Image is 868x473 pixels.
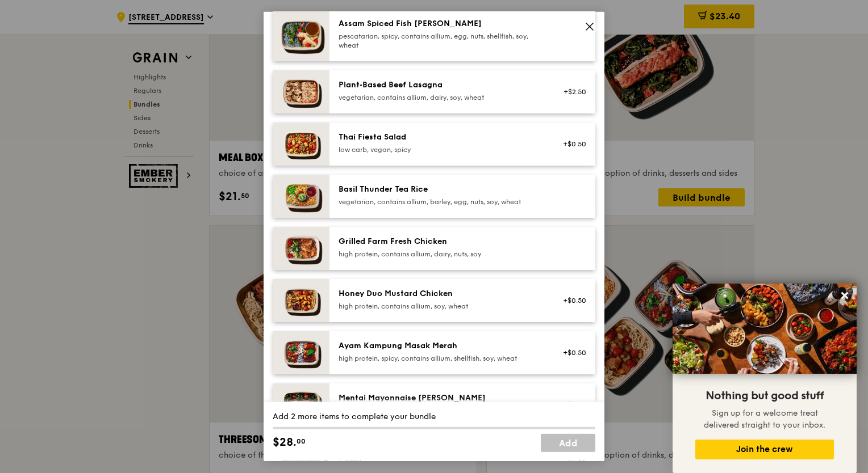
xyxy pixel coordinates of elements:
[556,87,586,96] div: +$2.50
[339,236,542,247] div: Grilled Farm Fresh Chicken
[695,440,834,459] button: Join the crew
[556,296,586,305] div: +$0.50
[273,175,329,218] img: daily_normal_HORZ-Basil-Thunder-Tea-Rice.jpg
[339,79,542,91] div: Plant‑Based Beef Lasagna
[556,400,586,409] div: +$5.00
[339,392,542,404] div: Mentai Mayonnaise [PERSON_NAME]
[704,408,825,430] span: Sign up for a welcome treat delivered straight to your inbox.
[556,348,586,357] div: +$0.50
[339,32,542,50] div: pescatarian, spicy, contains allium, egg, nuts, shellfish, soy, wheat
[556,140,586,149] div: +$0.50
[297,437,306,446] span: 00
[273,70,329,113] img: daily_normal_Citrusy-Cauliflower-Plant-Based-Lasagna-HORZ.jpg
[339,184,542,195] div: Basil Thunder Tea Rice
[706,389,824,403] span: Nothing but good stuff
[273,383,329,426] img: daily_normal_Mentai-Mayonnaise-Aburi-Salmon-HORZ.jpg
[273,123,329,166] img: daily_normal_Thai_Fiesta_Salad__Horizontal_.jpg
[541,434,595,452] a: Add
[339,145,542,154] div: low carb, vegan, spicy
[273,227,329,270] img: daily_normal_HORZ-Grilled-Farm-Fresh-Chicken.jpg
[273,331,329,374] img: daily_normal_Ayam_Kampung_Masak_Merah_Horizontal_.jpg
[339,340,542,352] div: Ayam Kampung Masak Merah
[339,354,542,363] div: high protein, spicy, contains allium, shellfish, soy, wheat
[273,279,329,322] img: daily_normal_Honey_Duo_Mustard_Chicken__Horizontal_.jpg
[339,197,542,206] div: vegetarian, contains allium, barley, egg, nuts, soy, wheat
[339,250,542,259] div: high protein, contains allium, dairy, nuts, soy
[339,18,542,29] div: Assam Spiced Fish [PERSON_NAME]
[273,9,329,61] img: daily_normal_Assam_Spiced_Fish_Curry__Horizontal_.jpg
[273,434,297,451] span: $28.
[339,93,542,102] div: vegetarian, contains allium, dairy, soy, wheat
[339,288,542,299] div: Honey Duo Mustard Chicken
[339,132,542,143] div: Thai Fiesta Salad
[273,411,595,423] div: Add 2 more items to complete your bundle
[673,284,857,374] img: DSC07876-Edit02-Large.jpeg
[339,302,542,311] div: high protein, contains allium, soy, wheat
[836,286,854,305] button: Close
